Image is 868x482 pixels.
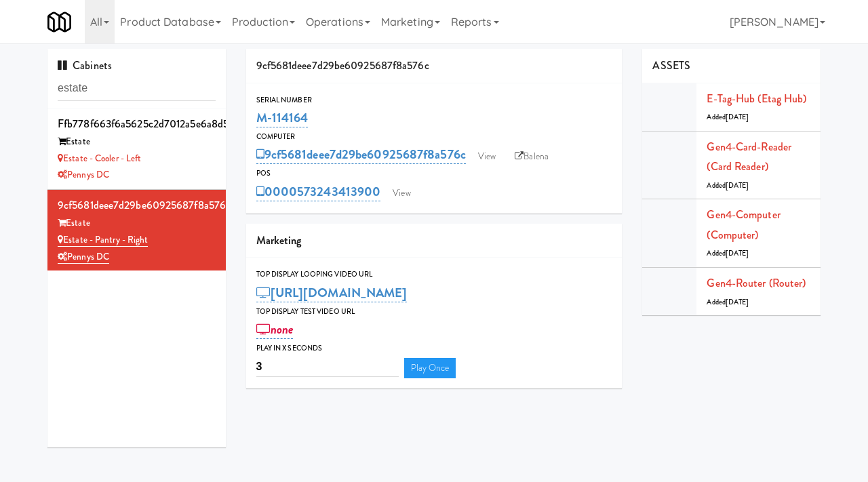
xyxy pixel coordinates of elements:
li: ffb778f663f6a5625c2d7012a5e6a8d5Estate Estate - Cooler - LeftPennys DC [47,108,226,190]
span: [DATE] [726,297,749,307]
a: Pennys DC [58,250,109,264]
a: Play Once [404,358,456,378]
a: Balena [508,146,555,167]
span: Added [707,297,749,307]
a: View [386,183,417,203]
a: Estate - Pantry - Right [58,233,148,247]
span: Cabinets [58,58,112,73]
li: 9cf5681deee7d29be60925687f8a576cEstate Estate - Pantry - RightPennys DC [47,190,226,270]
div: Top Display Test Video Url [256,305,612,319]
a: [URL][DOMAIN_NAME] [256,283,408,302]
input: Search cabinets [58,76,216,101]
img: Micromart [47,10,71,34]
div: Play in X seconds [256,342,612,355]
div: 9cf5681deee7d29be60925687f8a576c [246,49,623,83]
span: Added [707,248,749,258]
div: Computer [256,130,612,144]
div: POS [256,167,612,180]
span: [DATE] [726,180,749,190]
a: Gen4-router (Router) [707,275,806,291]
span: Marketing [256,233,302,248]
a: E-tag-hub (Etag Hub) [707,91,806,106]
a: Gen4-computer (Computer) [707,207,780,243]
span: ASSETS [652,58,690,73]
a: Pennys DC [58,168,109,181]
div: Top Display Looping Video Url [256,268,612,281]
span: Added [707,180,749,190]
div: 9cf5681deee7d29be60925687f8a576c [58,195,216,216]
div: ffb778f663f6a5625c2d7012a5e6a8d5 [58,114,216,134]
a: Estate - Cooler - Left [58,152,141,165]
a: M-114164 [256,108,309,127]
span: [DATE] [726,112,749,122]
span: [DATE] [726,248,749,258]
span: Added [707,112,749,122]
a: Gen4-card-reader (Card Reader) [707,139,791,175]
div: Serial Number [256,94,612,107]
div: Estate [58,134,216,150]
a: View [471,146,502,167]
a: none [256,320,294,339]
a: 0000573243413900 [256,182,381,201]
a: 9cf5681deee7d29be60925687f8a576c [256,145,466,164]
div: Estate [58,215,216,232]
